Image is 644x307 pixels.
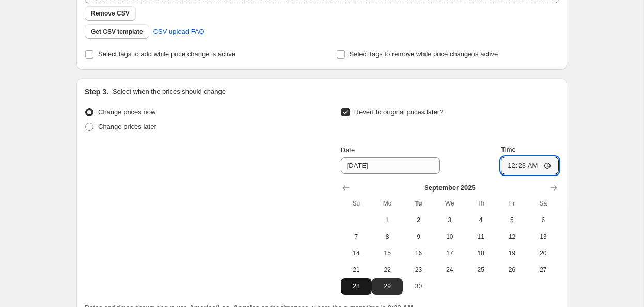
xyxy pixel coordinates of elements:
[345,199,368,208] span: Su
[438,216,461,224] span: 3
[376,266,399,274] span: 22
[465,195,496,212] th: Thursday
[147,23,211,40] a: CSV upload FAQ
[376,232,399,241] span: 8
[469,232,492,241] span: 11
[85,86,108,97] h2: Step 3.
[469,249,492,257] span: 18
[434,212,465,228] button: Wednesday September 3 2025
[501,157,559,174] input: 12:00
[438,199,461,208] span: We
[403,278,434,295] button: Tuesday September 30 2025
[376,249,399,257] span: 15
[407,232,430,241] span: 9
[376,282,399,290] span: 29
[407,199,430,208] span: Tu
[354,108,444,116] span: Revert to original prices later?
[345,266,368,274] span: 21
[341,278,372,295] button: Sunday September 28 2025
[438,266,461,274] span: 24
[500,216,523,224] span: 5
[403,228,434,245] button: Tuesday September 9 2025
[532,216,555,224] span: 6
[496,245,527,261] button: Friday September 19 2025
[496,228,527,245] button: Friday September 12 2025
[372,228,403,245] button: Monday September 8 2025
[501,145,515,153] span: Time
[341,157,440,174] input: 9/2/2025
[341,146,355,154] span: Date
[341,195,372,212] th: Sunday
[438,232,461,241] span: 10
[546,181,561,195] button: Show next month, October 2025
[91,27,143,36] span: Get CSV template
[434,245,465,261] button: Wednesday September 17 2025
[372,245,403,261] button: Monday September 15 2025
[528,212,559,228] button: Saturday September 6 2025
[403,261,434,278] button: Tuesday September 23 2025
[532,266,555,274] span: 27
[341,228,372,245] button: Sunday September 7 2025
[496,195,527,212] th: Friday
[469,199,492,208] span: Th
[372,278,403,295] button: Monday September 29 2025
[500,232,523,241] span: 12
[469,216,492,224] span: 4
[407,216,430,224] span: 2
[438,249,461,257] span: 17
[113,86,226,97] p: Select when the prices should change
[345,249,368,257] span: 14
[403,212,434,228] button: Today Tuesday September 2 2025
[532,232,555,241] span: 13
[98,50,235,58] span: Select tags to add while price change is active
[532,199,555,208] span: Sa
[153,26,205,37] span: CSV upload FAQ
[339,181,353,195] button: Show previous month, August 2025
[465,261,496,278] button: Thursday September 25 2025
[496,261,527,278] button: Friday September 26 2025
[372,195,403,212] th: Monday
[372,261,403,278] button: Monday September 22 2025
[403,195,434,212] th: Tuesday
[528,261,559,278] button: Saturday September 27 2025
[341,245,372,261] button: Sunday September 14 2025
[98,123,156,130] span: Change prices later
[376,216,399,224] span: 1
[434,228,465,245] button: Wednesday September 10 2025
[434,261,465,278] button: Wednesday September 24 2025
[376,199,399,208] span: Mo
[500,266,523,274] span: 26
[407,282,430,290] span: 30
[407,266,430,274] span: 23
[469,266,492,274] span: 25
[85,6,136,21] button: Remove CSV
[465,228,496,245] button: Thursday September 11 2025
[350,50,498,58] span: Select tags to remove while price change is active
[372,212,403,228] button: Monday September 1 2025
[407,249,430,257] span: 16
[500,249,523,257] span: 19
[403,245,434,261] button: Tuesday September 16 2025
[91,9,130,18] span: Remove CSV
[496,212,527,228] button: Friday September 5 2025
[528,228,559,245] button: Saturday September 13 2025
[465,245,496,261] button: Thursday September 18 2025
[532,249,555,257] span: 20
[341,261,372,278] button: Sunday September 21 2025
[528,195,559,212] th: Saturday
[528,245,559,261] button: Saturday September 20 2025
[345,232,368,241] span: 7
[465,212,496,228] button: Thursday September 4 2025
[345,282,368,290] span: 28
[500,199,523,208] span: Fr
[98,108,155,116] span: Change prices now
[85,24,149,39] button: Get CSV template
[434,195,465,212] th: Wednesday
